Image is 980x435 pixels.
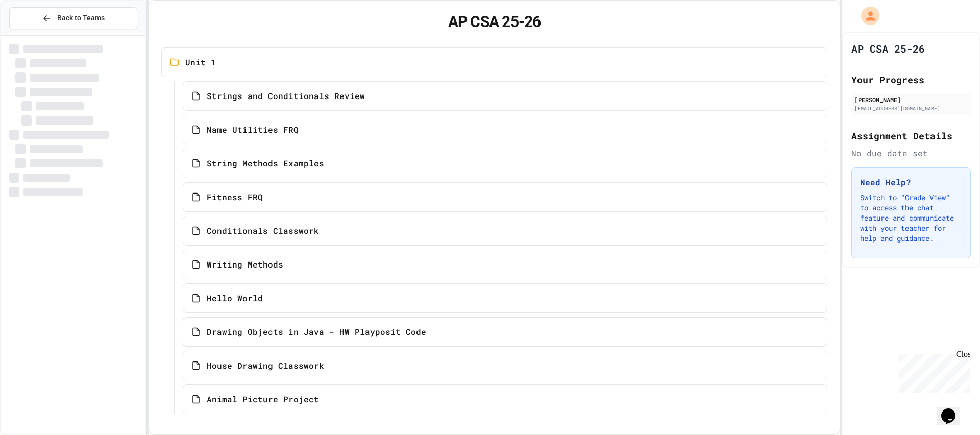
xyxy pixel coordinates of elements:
a: Fitness FRQ [183,182,828,212]
h1: AP CSA 25-26 [161,13,828,31]
div: [PERSON_NAME] [854,95,968,104]
h1: AP CSA 25-26 [851,41,925,56]
div: [EMAIL_ADDRESS][DOMAIN_NAME] [854,105,968,112]
span: Fitness FRQ [207,191,263,203]
h3: Need Help? [860,176,962,188]
a: Conditionals Classwork [183,216,828,246]
a: Strings and Conditionals Review [183,81,828,111]
a: Animal Picture Project [183,384,828,414]
a: Drawing Objects in Java - HW Playposit Code [183,317,828,347]
iframe: chat widget [895,350,970,393]
div: No due date set [851,147,971,159]
span: House Drawing Classwork [207,359,324,372]
span: String Methods Examples [207,157,324,170]
span: Writing Methods [207,258,283,271]
button: Back to Teams [9,7,137,29]
span: Conditionals Classwork [207,225,319,237]
h2: Your Progress [851,72,971,87]
a: Name Utilities FRQ [183,115,828,144]
a: Hello World [183,283,828,313]
p: Switch to "Grade View" to access the chat feature and communicate with your teacher for help and ... [860,192,962,244]
iframe: chat widget [937,394,970,425]
a: House Drawing Classwork [183,351,828,380]
span: Name Utilities FRQ [207,124,299,136]
div: Chat with us now!Close [4,4,70,65]
a: Writing Methods [183,250,828,279]
span: Drawing Objects in Java - HW Playposit Code [207,326,426,338]
span: Unit 1 [185,56,216,68]
div: My Account [850,4,882,28]
span: Animal Picture Project [207,393,319,405]
span: Strings and Conditionals Review [207,90,365,102]
a: String Methods Examples [183,149,828,178]
span: Hello World [207,292,263,304]
h2: Assignment Details [851,129,971,143]
span: Back to Teams [57,13,105,23]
